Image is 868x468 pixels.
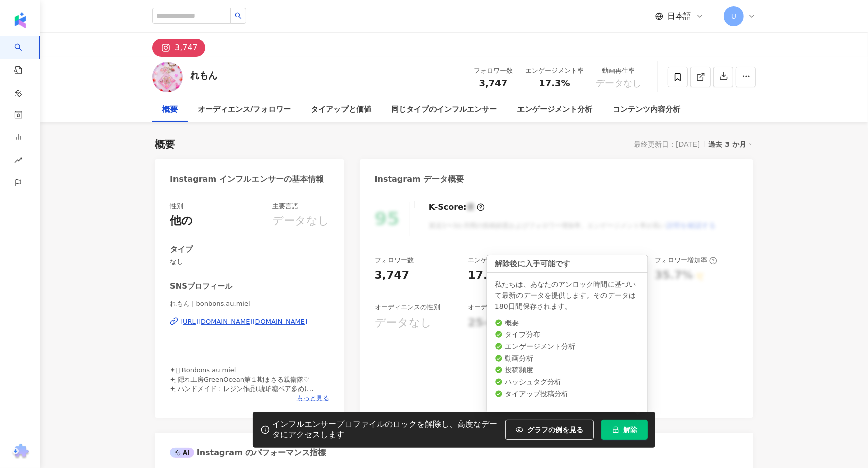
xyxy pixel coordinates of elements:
[14,36,34,145] a: search
[495,318,640,328] li: 概要
[11,444,30,460] img: chrome extension
[601,420,648,440] button: 解除
[152,62,183,92] img: KOL Avatar
[375,174,464,185] div: Instagram データ概要
[235,12,242,19] span: search
[170,244,193,255] div: タイプ
[495,365,640,375] li: 投稿頻度
[170,299,329,308] span: れもん | bonbons.au.miel
[311,104,371,116] div: タイアップと価値
[517,104,592,116] div: エンゲージメント分析
[391,104,497,116] div: 同じタイプのインフルエンサー
[596,66,641,76] div: 動画再生率
[495,354,640,364] li: 動画分析
[375,315,432,331] div: データなし
[170,281,232,292] div: SNSプロフィール
[495,377,640,387] li: ハッシュタグ分析
[297,394,329,403] span: もっと見る
[155,137,175,151] div: 概要
[375,303,440,312] div: オーディエンスの性別
[474,66,513,76] div: フォロワー数
[468,256,537,265] div: エンゲージメント率
[272,419,500,440] div: インフルエンサープロファイルのロックを解除し、高度なデータにアクセスします
[272,213,329,229] div: データなし
[527,426,583,434] span: グラフの例を見る
[429,202,485,213] div: K-Score :
[375,256,414,265] div: フォロワー数
[495,389,640,399] li: タイアップ投稿分析
[375,268,410,283] div: 3,747
[495,330,640,340] li: タイプ分布
[272,202,298,211] div: 主要言語
[14,150,22,173] span: rise
[667,11,691,22] span: 日本語
[487,255,648,273] div: 解除後に入手可能です
[190,69,217,82] div: れもん
[162,104,178,116] div: 概要
[612,426,619,433] span: lock
[170,174,324,185] div: Instagram インフルエンサーの基本情報
[170,447,326,458] div: Instagram のパフォーマンス指標
[731,11,736,22] span: U
[709,138,754,151] div: 過去 3 か月
[468,303,533,312] div: オーディエンスの年齢
[495,342,640,352] li: エンゲージメント分析
[198,104,291,116] div: オーディエンス/フォロワー
[170,317,329,326] a: [URL][DOMAIN_NAME][DOMAIN_NAME]
[170,448,194,458] div: AI
[468,268,506,283] div: 17.3%
[495,279,640,312] div: 私たちは、あなたのアンロック時間に基づいて最新のデータを提供します。そのデータは180日間保存されます。
[525,66,584,76] div: エンゲージメント率
[596,78,641,88] span: データなし
[505,420,594,440] button: グラフの例を見る
[170,366,314,402] span: ✦ฺ Bonbons au miel ✦ฺ 隠れ工房GreenOcean第１期まさる親衛隊♡ ✦ฺ ハンドメイド : レジン作品(琥珀糖ベア多め) ♡↓minneで販売↓♡オーダーお休み中
[170,257,329,266] span: なし
[539,78,570,88] span: 17.3%
[180,317,307,326] div: [URL][DOMAIN_NAME][DOMAIN_NAME]
[655,256,717,265] div: フォロワー増加率
[613,104,680,116] div: コンテンツ内容分析
[175,41,198,55] div: 3,747
[623,426,637,434] span: 解除
[479,77,508,88] span: 3,747
[12,12,28,28] img: logo icon
[152,39,205,57] button: 3,747
[170,202,183,211] div: 性別
[170,213,193,229] div: 他の
[634,140,700,148] div: 最終更新日：[DATE]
